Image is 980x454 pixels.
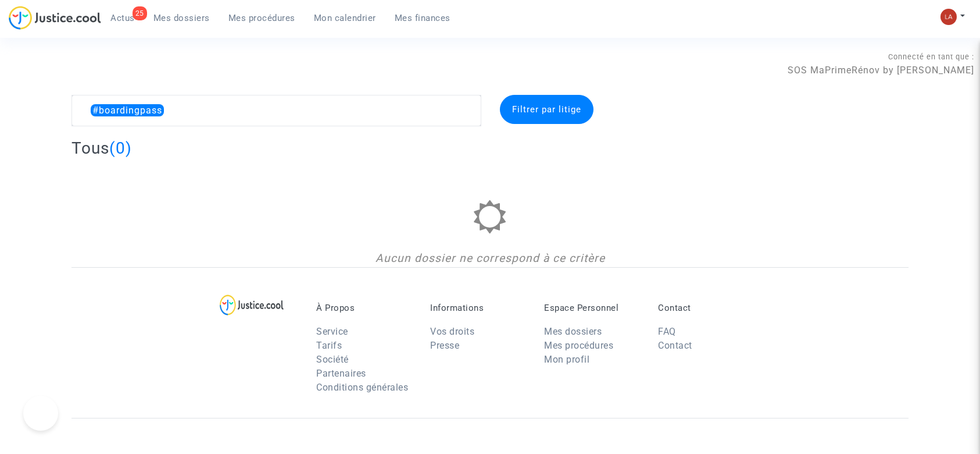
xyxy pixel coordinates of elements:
img: jc-logo.svg [9,6,101,30]
a: Partenaires [316,368,366,379]
a: Mon calendrier [305,9,385,27]
img: logo-lg.svg [220,295,284,315]
a: FAQ [658,326,676,337]
p: Contact [658,303,754,313]
iframe: Help Scout Beacon - Open [23,396,58,431]
span: Mes finances [395,13,450,23]
p: À Propos [316,303,413,313]
span: (0) [109,139,132,158]
a: Mes finances [385,9,460,27]
span: Mes dossiers [153,13,210,23]
a: Mes dossiers [544,326,602,337]
a: Conditions générales [316,382,408,393]
a: Mon profil [544,354,589,365]
span: Connecté en tant que : [888,52,974,61]
a: 25Actus [101,9,144,27]
div: Aucun dossier ne correspond à ce critère [71,250,909,267]
p: Espace Personnel [544,303,641,313]
span: Filtrer par litige [512,104,581,115]
a: Contact [658,340,692,351]
a: Service [316,326,348,337]
a: Société [316,354,349,365]
a: Mes procédures [544,340,613,351]
span: Actus [110,13,135,23]
img: 3f9b7d9779f7b0ffc2b90d026f0682a9 [940,9,957,25]
a: Presse [430,340,459,351]
a: Vos droits [430,326,474,337]
span: Mes procédures [228,13,295,23]
div: 25 [133,6,147,20]
a: Mes procédures [219,9,305,27]
a: Mes dossiers [144,9,219,27]
a: Tarifs [316,340,342,351]
span: Tous [71,139,109,158]
span: Mon calendrier [314,13,376,23]
p: Informations [430,303,527,313]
